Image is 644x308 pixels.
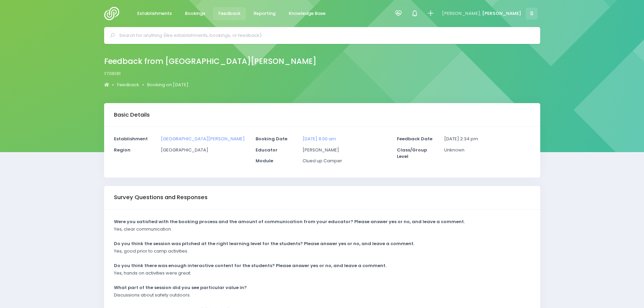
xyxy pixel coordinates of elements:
[289,10,326,17] span: Knowledge Base
[157,147,251,158] div: [GEOGRAPHIC_DATA]
[119,30,531,41] input: Search for anything (like establishments, bookings, or feedback)
[114,262,386,269] strong: Do you think there was enough interactive content for the students? Please answer yes or no, and ...
[161,136,245,142] a: [GEOGRAPHIC_DATA][PERSON_NAME]
[114,292,191,299] p: Discussions about safety outdoors.
[114,270,191,277] p: Yes, hands on activities were great.
[104,70,121,77] span: f706191
[256,147,278,153] strong: Educator
[397,136,432,142] strong: Feedback Date
[482,10,521,17] span: [PERSON_NAME]
[303,147,388,153] p: [PERSON_NAME]
[180,7,211,20] a: Bookings
[256,136,287,142] strong: Booking Date
[114,136,148,142] strong: Establishment
[526,8,538,20] span: S
[104,57,316,66] h2: Feedback from [GEOGRAPHIC_DATA][PERSON_NAME]
[185,10,205,17] span: Bookings
[248,7,281,20] a: Reporting
[114,194,208,201] h3: Survey Questions and Responses
[147,81,188,88] a: Booking on [DATE]
[303,158,388,164] p: Clued up Camper
[114,248,188,255] p: Yes, good prior to camp activities.
[114,147,130,153] strong: Region
[442,10,481,17] span: [PERSON_NAME],
[444,147,530,153] p: Unknown
[104,7,123,20] img: Logo
[397,147,427,160] strong: Class/Group Level
[114,112,150,118] h3: Basic Details
[114,218,465,225] strong: Were you satisfied with the booking process and the amount of communication from your educator? P...
[117,81,139,88] a: Feedback
[444,136,530,142] p: [DATE] 2:34 pm
[256,158,273,164] strong: Module
[254,10,276,17] span: Reporting
[213,7,246,20] a: Feedback
[283,7,331,20] a: Knowledge Base
[303,136,336,142] a: [DATE] 9:00 am
[114,226,172,233] p: Yes, clear communication.
[114,284,247,291] strong: What part of the session did you see particular value in?
[132,7,177,20] a: Establishments
[137,10,172,17] span: Establishments
[218,10,240,17] span: Feedback
[114,240,414,247] strong: Do you think the session was pitched at the right learning level for the students? Please answer ...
